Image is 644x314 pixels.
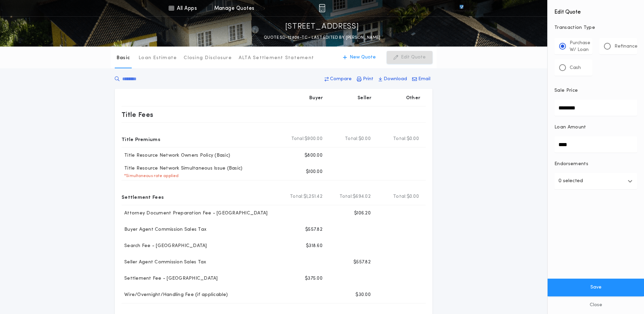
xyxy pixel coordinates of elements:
p: Title Resource Network Owners Policy (Basic) [122,152,230,159]
span: $1,251.42 [303,193,323,200]
button: 0 selected [554,173,637,189]
p: Wire/Overnight/Handling Fee (if applicable) [122,292,228,298]
button: Edit Quote [387,51,433,64]
p: Sale Price [554,87,578,94]
p: $106.20 [354,210,371,217]
p: Purchase W/ Loan [570,40,590,53]
p: $318.60 [306,243,323,249]
p: Print [363,76,373,83]
p: Basic [116,55,130,62]
b: Total: [393,193,407,200]
p: Transaction Type [554,24,637,31]
button: Email [410,73,433,85]
p: Settlement Fees [122,191,164,202]
p: Search Fee - [GEOGRAPHIC_DATA] [122,243,207,249]
button: Download [376,73,409,85]
b: Total: [291,136,305,142]
p: New Quote [350,54,376,61]
p: Seller Agent Commission Sales Tax [122,259,206,266]
p: $557.82 [305,226,323,233]
b: Total: [339,193,353,200]
input: Loan Amount [554,136,637,153]
p: $557.82 [353,259,371,266]
p: $30.00 [355,292,371,298]
b: Total: [393,136,407,142]
span: $0.00 [358,136,371,142]
p: QUOTE SD-12806-TC - LAST EDITED BY [PERSON_NAME] [264,34,380,41]
p: Download [384,76,407,83]
p: $800.00 [305,152,323,159]
p: $100.00 [306,169,323,175]
p: Title Premiums [122,134,160,144]
span: $0.00 [407,193,419,200]
p: Buyer Agent Commission Sales Tax [122,226,206,233]
img: img [319,4,325,12]
p: * Simultaneous rate applied [122,173,179,179]
b: Total: [345,136,358,142]
input: Sale Price [554,100,637,116]
p: Edit Quote [401,54,426,61]
span: $900.00 [305,136,323,142]
p: Compare [330,76,352,83]
p: Title Fees [122,109,153,120]
p: Closing Disclosure [184,55,232,62]
p: Other [406,95,420,102]
p: ALTA Settlement Statement [239,55,314,62]
button: Print [355,73,375,85]
button: Compare [323,73,354,85]
p: Seller [357,95,372,102]
p: Loan Amount [554,124,586,131]
p: Email [418,76,430,83]
p: Endorsements [554,161,637,168]
span: $694.02 [353,193,371,200]
p: Loan Estimate [139,55,177,62]
p: $375.00 [305,275,323,282]
h4: Edit Quote [554,4,637,16]
img: vs-icon [447,5,476,12]
p: Title Resource Network Simultaneous Issue (Basic) [122,165,242,172]
p: [STREET_ADDRESS] [285,21,359,32]
button: Close [548,296,644,314]
p: Cash [570,65,581,71]
p: Refinance [614,43,638,50]
p: Buyer [309,95,323,102]
p: 0 selected [558,177,583,185]
p: Attorney Document Preparation Fee - [GEOGRAPHIC_DATA] [122,210,268,217]
span: $0.00 [407,136,419,142]
button: New Quote [336,51,383,64]
b: Total: [290,193,303,200]
p: Settlement Fee - [GEOGRAPHIC_DATA] [122,275,218,282]
button: Save [548,279,644,296]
